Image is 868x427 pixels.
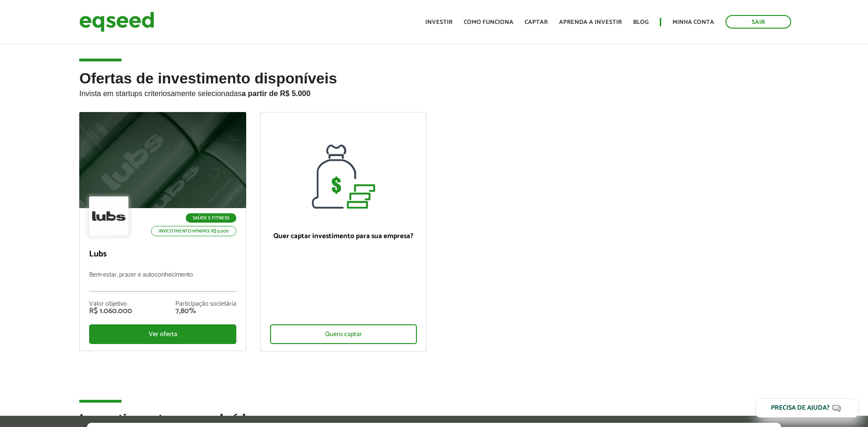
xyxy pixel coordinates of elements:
p: Bem-estar, prazer e autoconhecimento [89,271,236,292]
div: Ver oferta [89,324,236,344]
p: Saúde e Fitness [186,213,236,223]
a: Saúde e Fitness Investimento mínimo: R$ 5.000 Lubs Bem-estar, prazer e autoconhecimento Valor obj... [79,112,246,351]
div: 7,80% [175,307,236,315]
p: Invista em startups criteriosamente selecionadas [79,87,789,98]
a: Blog [633,19,649,25]
a: Sair [725,15,791,29]
p: Quer captar investimento para sua empresa? [270,232,417,240]
a: Como funciona [464,19,513,25]
h2: Ofertas de investimento disponíveis [79,70,789,112]
a: Minha conta [672,19,714,25]
p: Investimento mínimo: R$ 5.000 [151,226,236,236]
img: EqSeed [79,9,154,34]
a: Aprenda a investir [559,19,622,25]
div: R$ 1.060.000 [89,307,132,315]
a: Captar [525,19,548,25]
a: Quer captar investimento para sua empresa? Quero captar [260,112,427,352]
strong: a partir de R$ 5.000 [242,90,310,97]
div: Quero captar [270,324,417,344]
p: Lubs [89,249,236,260]
a: Investir [425,19,453,25]
div: Valor objetivo [89,301,132,307]
div: Participação societária [175,301,236,307]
